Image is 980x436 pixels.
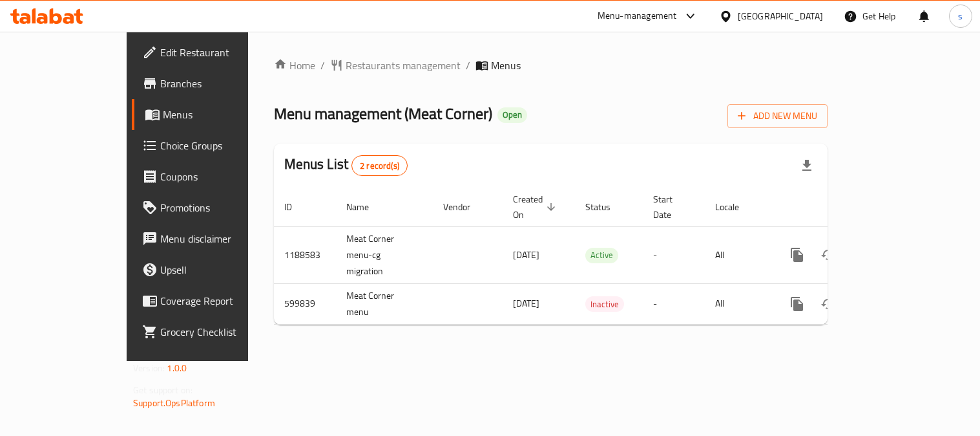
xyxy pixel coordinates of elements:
[813,289,844,320] button: Change Status
[133,360,165,376] span: Version:
[132,161,290,192] a: Coupons
[132,68,290,99] a: Branches
[284,199,309,215] span: ID
[160,231,280,246] span: Menu disclaimer
[330,58,461,73] a: Restaurants management
[643,226,705,283] td: -
[585,248,618,263] span: Active
[160,169,280,184] span: Coupons
[791,150,822,181] div: Export file
[585,248,618,263] div: Active
[284,155,408,176] h2: Menus List
[132,254,290,285] a: Upsell
[160,138,280,153] span: Choice Groups
[320,58,325,73] li: /
[274,226,336,283] td: 1188583
[513,295,539,312] span: [DATE]
[958,9,963,23] span: s
[738,108,817,124] span: Add New Menu
[771,188,916,227] th: Actions
[513,246,539,263] span: [DATE]
[497,107,527,123] div: Open
[585,199,627,215] span: Status
[643,283,705,324] td: -
[167,360,187,376] span: 1.0.0
[274,58,828,73] nav: breadcrumb
[132,285,290,316] a: Coverage Report
[813,239,844,270] button: Change Status
[346,58,461,73] span: Restaurants management
[352,160,407,172] span: 2 record(s)
[705,283,771,324] td: All
[160,293,280,309] span: Coverage Report
[705,226,771,283] td: All
[133,382,193,398] span: Get support on:
[491,58,521,73] span: Menus
[336,226,433,283] td: Meat Corner menu-cg migration
[274,58,315,73] a: Home
[274,99,492,128] span: Menu management ( Meat Corner )
[160,76,280,91] span: Branches
[274,283,336,324] td: 599839
[132,37,290,68] a: Edit Restaurant
[132,130,290,161] a: Choice Groups
[132,99,290,130] a: Menus
[727,104,828,128] button: Add New Menu
[443,199,487,215] span: Vendor
[653,191,689,223] span: Start Date
[274,188,916,325] table: enhanced table
[132,192,290,223] a: Promotions
[598,8,677,24] div: Menu-management
[160,262,280,278] span: Upsell
[513,191,559,223] span: Created On
[715,199,756,215] span: Locale
[163,107,280,122] span: Menus
[782,289,813,320] button: more
[782,239,813,270] button: more
[585,297,624,312] span: Inactive
[351,155,408,176] div: Total records count
[585,296,624,312] div: Inactive
[346,199,386,215] span: Name
[738,9,823,23] div: [GEOGRAPHIC_DATA]
[497,109,527,120] span: Open
[160,200,280,215] span: Promotions
[132,223,290,254] a: Menu disclaimer
[160,45,280,60] span: Edit Restaurant
[466,58,470,73] li: /
[133,395,215,411] a: Support.OpsPlatform
[132,316,290,347] a: Grocery Checklist
[160,324,280,340] span: Grocery Checklist
[336,283,433,324] td: Meat Corner menu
